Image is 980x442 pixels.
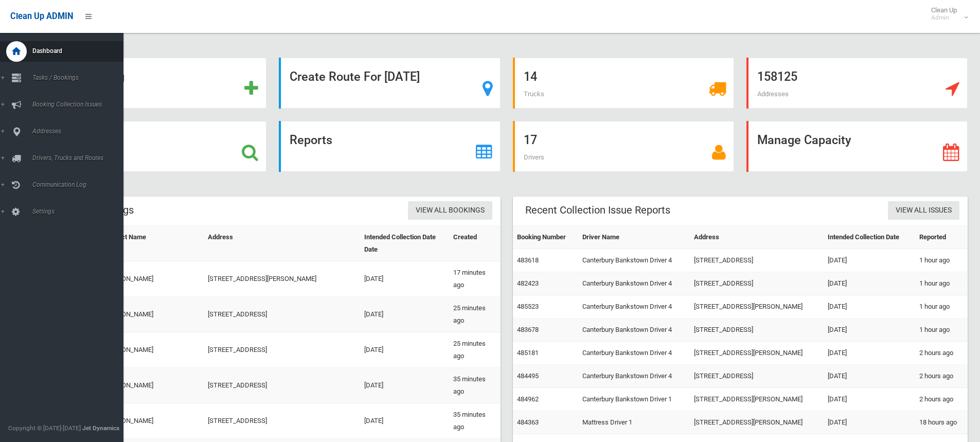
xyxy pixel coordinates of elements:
td: 1 hour ago [915,249,968,272]
a: 14 Trucks [513,58,734,109]
td: 25 minutes ago [449,332,500,368]
strong: 17 [524,133,537,147]
span: Trucks [524,90,544,98]
th: Intended Collection Date [824,226,915,249]
td: 17 minutes ago [449,261,500,297]
td: [STREET_ADDRESS] [690,319,824,342]
td: Canterbury Bankstown Driver 4 [578,342,690,365]
td: [STREET_ADDRESS] [204,368,360,403]
td: Mattress Driver 1 [578,411,690,434]
span: Booking Collection Issues [29,101,131,108]
span: Communication Log [29,181,131,188]
a: Add Booking [45,58,266,109]
td: [DATE] [360,368,449,403]
td: [STREET_ADDRESS][PERSON_NAME] [690,295,824,319]
th: Address [690,226,824,249]
a: 484962 [517,395,539,403]
td: 2 hours ago [915,342,968,365]
a: 485181 [517,349,539,357]
td: [STREET_ADDRESS][PERSON_NAME] [204,261,360,297]
td: 1 hour ago [915,272,968,295]
a: 484495 [517,372,539,380]
td: [DATE] [824,388,915,411]
a: Create Route For [DATE] [279,58,500,109]
td: [DATE] [360,403,449,439]
td: [STREET_ADDRESS] [690,249,824,272]
td: [DATE] [824,295,915,319]
td: 18 hours ago [915,411,968,434]
td: [STREET_ADDRESS] [690,365,824,388]
td: [PERSON_NAME] [100,403,203,439]
th: Driver Name [578,226,690,249]
td: [STREET_ADDRESS] [204,332,360,368]
td: Canterbury Bankstown Driver 4 [578,272,690,295]
td: 1 hour ago [915,319,968,342]
a: Reports [279,121,500,172]
a: 482423 [517,279,539,287]
td: [DATE] [824,272,915,295]
td: [DATE] [824,411,915,434]
span: Addresses [757,90,789,98]
td: 1 hour ago [915,295,968,319]
td: [PERSON_NAME] [100,261,203,297]
strong: Jet Dynamics [82,425,119,432]
th: Contact Name [100,226,203,261]
th: Address [204,226,360,261]
th: Booking Number [513,226,578,249]
td: [PERSON_NAME] [100,332,203,368]
a: 17 Drivers [513,121,734,172]
td: Canterbury Bankstown Driver 1 [578,388,690,411]
td: [STREET_ADDRESS][PERSON_NAME] [690,342,824,365]
strong: Create Route For [DATE] [290,69,420,84]
a: 483678 [517,326,539,333]
td: 35 minutes ago [449,403,500,439]
td: Canterbury Bankstown Driver 4 [578,365,690,388]
td: 25 minutes ago [449,297,500,332]
a: Manage Capacity [746,121,968,172]
td: [PERSON_NAME] [100,297,203,332]
span: Settings [29,208,131,215]
td: [PERSON_NAME] [100,368,203,403]
td: [STREET_ADDRESS] [690,272,824,295]
a: Search [45,121,266,172]
span: Drivers [524,153,544,161]
td: [STREET_ADDRESS] [204,403,360,439]
span: Copyright © [DATE]-[DATE] [8,425,81,432]
td: 35 minutes ago [449,368,500,403]
header: Recent Collection Issue Reports [513,200,683,220]
a: 485523 [517,303,539,310]
a: 483618 [517,256,539,264]
span: Clean Up ADMIN [10,11,73,21]
span: Tasks / Bookings [29,74,131,81]
td: [DATE] [360,261,449,297]
th: Reported [915,226,968,249]
td: [STREET_ADDRESS][PERSON_NAME] [690,411,824,434]
span: Drivers, Trucks and Routes [29,154,131,162]
a: View All Issues [888,201,959,220]
a: View All Bookings [408,201,492,220]
td: 2 hours ago [915,388,968,411]
td: Canterbury Bankstown Driver 4 [578,249,690,272]
strong: Reports [290,133,332,147]
strong: 14 [524,69,537,84]
td: [DATE] [824,319,915,342]
strong: 158125 [757,69,797,84]
a: 484363 [517,418,539,426]
td: [DATE] [360,332,449,368]
span: Clean Up [926,6,967,22]
td: [DATE] [824,249,915,272]
th: Intended Collection Date Date [360,226,449,261]
td: [DATE] [824,365,915,388]
a: 158125 Addresses [746,58,968,109]
small: Admin [931,14,957,22]
td: [DATE] [824,342,915,365]
td: Canterbury Bankstown Driver 4 [578,295,690,319]
span: Dashboard [29,47,131,55]
strong: Manage Capacity [757,133,851,147]
td: [STREET_ADDRESS] [204,297,360,332]
span: Addresses [29,128,131,135]
td: [DATE] [360,297,449,332]
th: Created [449,226,500,261]
td: 2 hours ago [915,365,968,388]
td: Canterbury Bankstown Driver 4 [578,319,690,342]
